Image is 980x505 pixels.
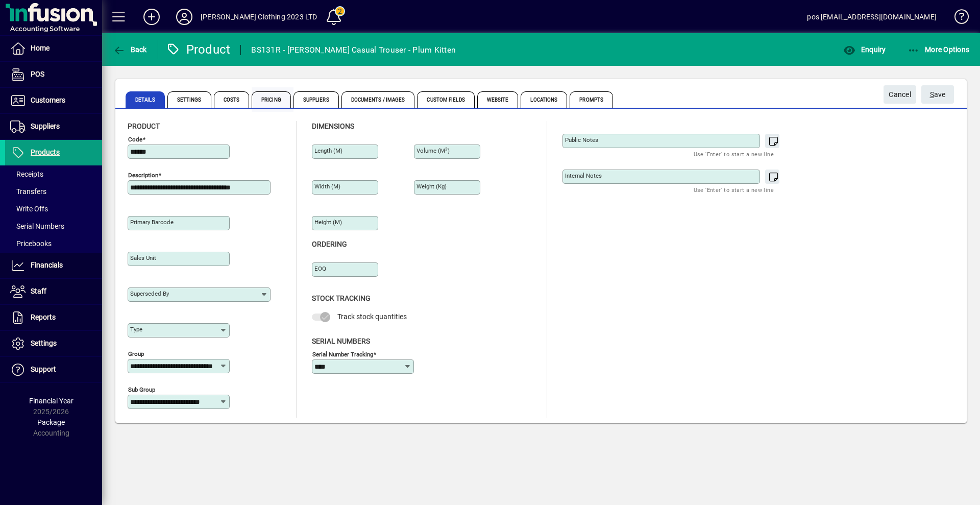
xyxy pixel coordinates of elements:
[5,279,102,304] a: Staff
[31,70,44,78] span: POS
[889,86,911,103] span: Cancel
[31,261,63,269] span: Financials
[130,290,169,297] mat-label: Superseded by
[341,91,415,108] span: Documents / Images
[314,183,340,190] mat-label: Width (m)
[841,40,888,59] button: Enquiry
[312,350,373,357] mat-label: Serial Number tracking
[128,136,142,143] mat-label: Code
[214,91,250,108] span: Costs
[905,40,972,59] button: More Options
[694,184,774,196] mat-hint: Use 'Enter' to start a new line
[312,122,354,130] span: Dimensions
[10,222,64,230] span: Serial Numbers
[314,219,342,226] mat-label: Height (m)
[843,45,886,54] span: Enquiry
[10,239,52,248] span: Pricebooks
[445,147,448,152] sup: 3
[113,45,147,54] span: Back
[293,91,339,108] span: Suppliers
[166,41,231,58] div: Product
[31,122,60,130] span: Suppliers
[521,91,567,108] span: Locations
[5,88,102,113] a: Customers
[37,418,65,426] span: Package
[5,357,102,382] a: Support
[130,219,174,226] mat-label: Primary barcode
[128,386,155,393] mat-label: Sub group
[10,205,48,213] span: Write Offs
[807,9,937,25] div: pos [EMAIL_ADDRESS][DOMAIN_NAME]
[930,90,934,99] span: S
[570,91,613,108] span: Prompts
[5,36,102,61] a: Home
[29,397,73,405] span: Financial Year
[128,172,158,179] mat-label: Description
[130,254,156,261] mat-label: Sales unit
[884,85,916,104] button: Cancel
[5,305,102,330] a: Reports
[565,136,598,143] mat-label: Public Notes
[128,350,144,357] mat-label: Group
[5,200,102,218] a: Write Offs
[947,2,967,35] a: Knowledge Base
[128,122,160,130] span: Product
[167,91,211,108] span: Settings
[416,183,447,190] mat-label: Weight (Kg)
[5,114,102,139] a: Suppliers
[110,40,150,59] button: Back
[416,147,450,154] mat-label: Volume (m )
[5,253,102,278] a: Financials
[126,91,165,108] span: Details
[314,265,326,272] mat-label: EOQ
[314,147,342,154] mat-label: Length (m)
[5,183,102,200] a: Transfers
[930,86,946,103] span: ave
[477,91,519,108] span: Website
[694,148,774,160] mat-hint: Use 'Enter' to start a new line
[31,339,57,347] span: Settings
[312,240,347,248] span: Ordering
[10,187,46,196] span: Transfers
[252,91,291,108] span: Pricing
[251,42,456,58] div: BS131R - [PERSON_NAME] Casual Trouser - Plum Kitten
[5,331,102,356] a: Settings
[312,294,371,302] span: Stock Tracking
[908,45,970,54] span: More Options
[31,365,56,373] span: Support
[102,40,158,59] app-page-header-button: Back
[31,287,46,295] span: Staff
[565,172,602,179] mat-label: Internal Notes
[10,170,43,178] span: Receipts
[417,91,474,108] span: Custom Fields
[31,148,60,156] span: Products
[168,8,201,26] button: Profile
[31,313,56,321] span: Reports
[5,218,102,235] a: Serial Numbers
[5,235,102,252] a: Pricebooks
[5,62,102,87] a: POS
[921,85,954,104] button: Save
[5,165,102,183] a: Receipts
[31,96,65,104] span: Customers
[201,9,317,25] div: [PERSON_NAME] Clothing 2023 LTD
[337,312,407,321] span: Track stock quantities
[130,326,142,333] mat-label: Type
[31,44,50,52] span: Home
[312,337,370,345] span: Serial Numbers
[135,8,168,26] button: Add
